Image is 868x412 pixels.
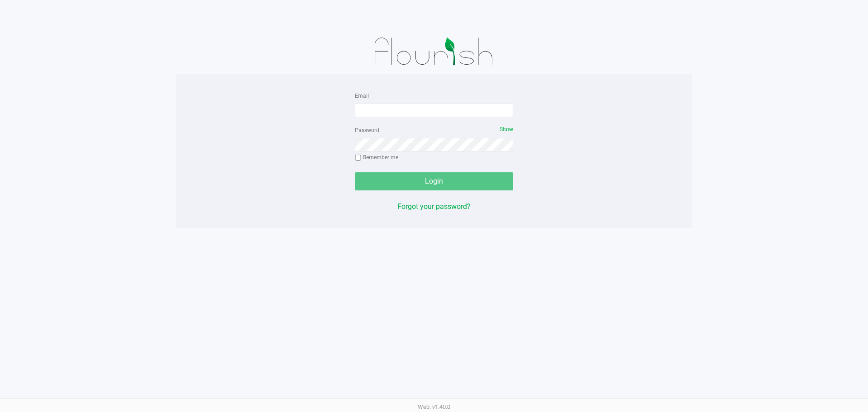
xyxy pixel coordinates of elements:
label: Remember me [355,153,398,161]
span: Show [500,126,513,133]
input: Remember me [355,155,361,161]
label: Password [355,126,379,134]
label: Email [355,92,369,100]
button: Forgot your password? [397,201,471,212]
span: Web: v1.40.0 [418,403,450,410]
